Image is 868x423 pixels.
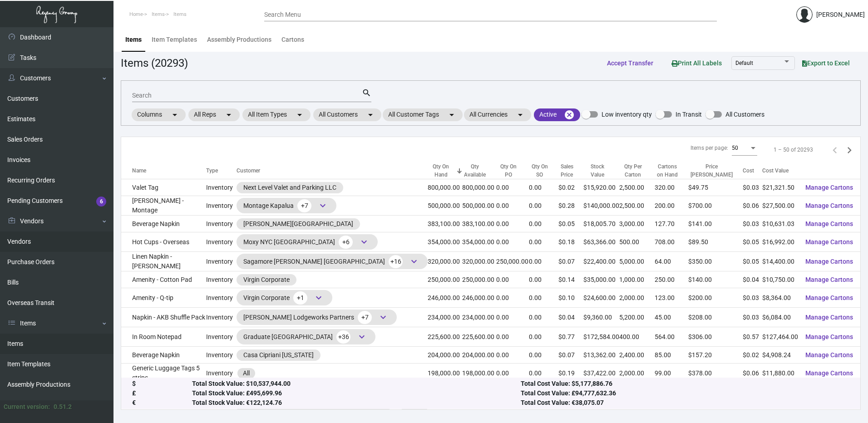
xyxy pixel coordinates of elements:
[798,347,860,363] button: Manage Cartons
[619,288,655,308] td: 2,000.00
[428,196,462,216] td: 500,000.00
[743,232,762,252] td: $0.05
[365,109,376,120] mat-icon: arrow_drop_down
[462,232,497,252] td: 354,000.00
[655,327,688,347] td: 564.00
[583,308,620,327] td: $9,360.00
[619,162,655,179] div: Qty Per Carton
[583,196,620,216] td: $140,000.00
[132,167,206,175] div: Name
[558,196,583,216] td: $0.28
[206,167,218,175] div: Type
[798,179,860,196] button: Manage Cartons
[428,308,462,327] td: 234,000.00
[339,236,353,249] span: +6
[428,179,462,196] td: 800,000.00
[121,271,206,288] td: Amenity - Cotton Pad
[462,288,497,308] td: 246,000.00
[602,109,652,120] span: Low inventory qty
[206,308,237,327] td: Inventory
[529,179,559,196] td: 0.00
[558,308,583,327] td: $0.04
[607,59,653,67] span: Accept Transfer
[243,183,336,192] div: Next Level Valet and Parking LLC
[762,347,798,364] td: $4,908.24
[732,145,738,151] span: 50
[762,288,798,308] td: $8,364.00
[619,162,646,179] div: Qty Per Carton
[462,347,497,364] td: 204,000.00
[619,216,655,232] td: 3,000.00
[206,327,237,347] td: Inventory
[446,109,457,120] mat-icon: arrow_drop_down
[558,347,583,364] td: $0.07
[805,238,853,246] span: Manage Cartons
[121,347,206,364] td: Beverage Napkin
[462,162,497,179] div: Qty Available
[121,232,206,252] td: Hot Cups - Overseas
[293,291,307,305] span: +1
[619,196,655,216] td: 2,500.00
[725,109,764,120] span: All Customers
[529,232,559,252] td: 0.00
[521,389,849,398] div: Total Cost Value: £94,777,632.36
[207,35,271,44] div: Assembly Productions
[798,253,860,270] button: Manage Cartons
[798,216,860,232] button: Manage Cartons
[243,330,369,344] div: Graduate [GEOGRAPHIC_DATA]
[655,162,680,179] div: Cartons on Hand
[828,143,842,157] button: Previous page
[655,308,688,327] td: 45.00
[496,308,529,327] td: 0.00
[558,216,583,232] td: $0.05
[688,162,743,179] div: Price [PERSON_NAME]
[529,162,551,179] div: Qty On SO
[206,252,237,271] td: Inventory
[132,108,186,121] mat-chip: Columns
[243,275,290,285] div: Virgin Corporate
[409,256,419,267] span: keyboard_arrow_down
[206,216,237,232] td: Inventory
[558,162,583,179] div: Sales Price
[655,347,688,364] td: 85.00
[655,252,688,271] td: 64.00
[816,10,865,20] div: [PERSON_NAME]
[206,196,237,216] td: Inventory
[521,398,849,408] div: Total Cost Value: €38,075.07
[313,108,381,121] mat-chip: All Customers
[356,331,367,342] span: keyboard_arrow_down
[805,294,853,301] span: Manage Cartons
[558,179,583,196] td: $0.02
[805,351,853,359] span: Manage Cartons
[762,364,798,383] td: $11,880.00
[383,108,463,121] mat-chip: All Customer Tags
[496,252,529,271] td: 250,000.00
[688,162,735,179] div: Price [PERSON_NAME]
[132,379,192,389] div: $
[464,108,531,121] mat-chip: All Currencies
[762,167,798,175] div: Cost Value
[619,179,655,196] td: 2,500.00
[462,364,497,383] td: 198,000.00
[515,109,526,120] mat-icon: arrow_drop_down
[762,179,798,196] td: $21,321.50
[583,347,620,364] td: $13,362.00
[243,310,390,324] div: [PERSON_NAME] Lodgeworks Partners
[762,271,798,288] td: $10,750.00
[774,146,813,154] div: 1 – 50 of 20293
[743,179,762,196] td: $0.03
[795,55,857,71] button: Export to Excel
[529,216,559,232] td: 0.00
[243,255,421,268] div: Sagamore [PERSON_NAME] [GEOGRAPHIC_DATA]
[671,59,722,67] span: Print All Labels
[655,162,688,179] div: Cartons on Hand
[583,288,620,308] td: $24,600.00
[690,144,728,152] div: Items per page:
[389,255,403,268] span: +16
[802,59,850,67] span: Export to Excel
[496,162,529,179] div: Qty On PO
[558,288,583,308] td: $0.10
[619,364,655,383] td: 2,000.00
[192,379,521,389] div: Total Stock Value: $10,537,944.00
[243,235,371,249] div: Moxy NYC [GEOGRAPHIC_DATA]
